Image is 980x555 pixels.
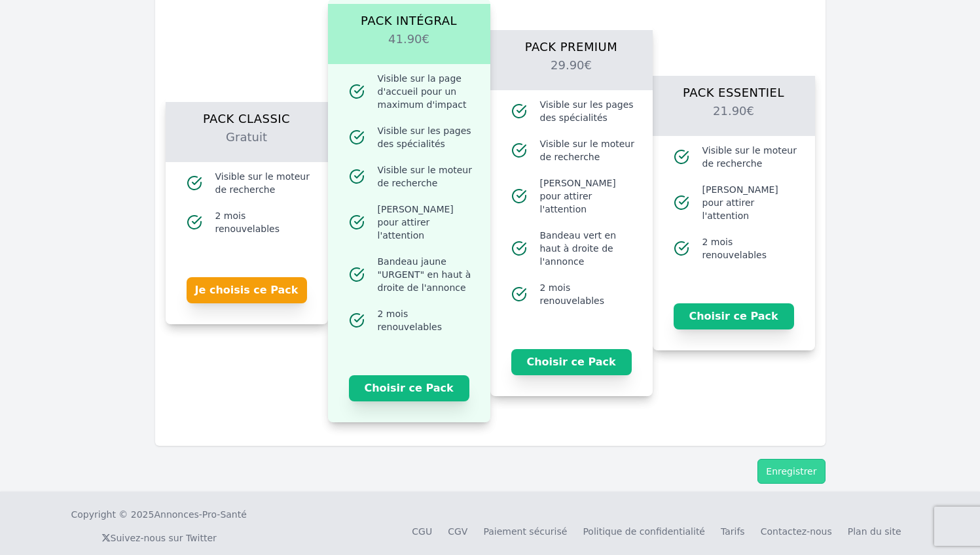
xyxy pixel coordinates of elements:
h2: 21.90€ [668,102,799,136]
span: Visible sur le moteur de recherche [215,170,312,196]
span: Visible sur le moteur de recherche [378,163,475,190]
span: 2 mois renouvelables [378,307,475,333]
div: Copyright © 2025 [71,508,247,521]
span: Visible sur la page d'accueil pour un maximum d'impact [378,72,475,111]
span: 2 mois renouvelables [702,235,799,261]
button: Choisir ce Pack [674,303,794,329]
button: Choisir ce Pack [349,375,469,401]
button: Enregistrer [757,459,825,484]
span: Visible sur les pages des spécialités [540,98,637,124]
a: Contactez-nous [761,526,832,537]
h1: Pack Classic [181,102,312,128]
span: 2 mois renouvelables [540,281,637,307]
h1: Pack Premium [506,30,637,56]
span: Bandeau vert en haut à droite de l'annonce [540,229,637,268]
a: Plan du site [848,526,901,537]
span: 2 mois renouvelables [215,209,312,235]
h2: 41.90€ [344,30,475,64]
a: Suivez-nous sur Twitter [101,533,217,543]
span: [PERSON_NAME] pour attirer l'attention [378,203,475,242]
span: Bandeau jaune "URGENT" en haut à droite de l'annonce [378,255,475,294]
h2: 29.90€ [506,56,637,90]
h1: Pack Essentiel [668,76,799,102]
span: Visible sur le moteur de recherche [702,144,799,170]
a: Tarifs [721,526,745,537]
a: Politique de confidentialité [583,526,705,537]
a: CGU [412,526,432,537]
span: Visible sur le moteur de recherche [540,137,637,163]
span: [PERSON_NAME] pour attirer l'attention [540,177,637,216]
span: Visible sur les pages des spécialités [378,124,475,150]
button: Choisir ce Pack [511,349,632,375]
a: Paiement sécurisé [483,526,567,537]
a: CGV [448,526,467,537]
span: [PERSON_NAME] pour attirer l'attention [702,183,799,222]
h2: Gratuit [181,128,312,162]
a: Annonces-Pro-Santé [154,508,246,521]
h1: Pack Intégral [344,4,475,30]
button: Je choisis ce Pack [187,277,307,303]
